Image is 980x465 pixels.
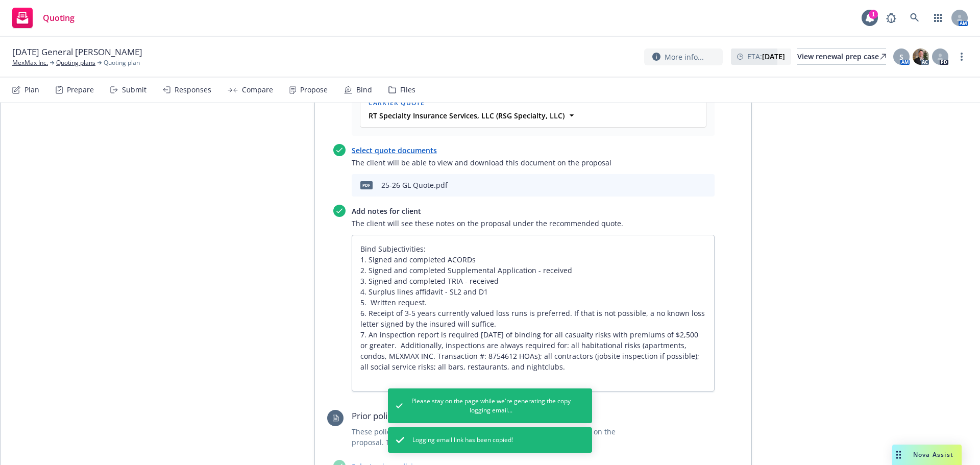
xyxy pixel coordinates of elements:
a: Quoting [8,4,79,32]
button: More info... [644,48,723,65]
span: Carrier Quote [369,99,425,107]
span: Quoting plan [104,58,140,67]
span: S [899,52,903,62]
span: Logging email link has been copied! [412,435,513,445]
a: MexMax Inc. [12,58,48,67]
span: [DATE] General [PERSON_NAME] [12,46,142,58]
a: Quoting plans [56,58,95,67]
div: 1 [869,10,878,19]
div: Submit [122,86,146,94]
a: Add notes for client [352,206,421,216]
span: More info... [665,52,704,62]
div: Drag to move [892,445,905,465]
a: Search [904,8,925,28]
textarea: Bind Subjectivities: 1. Signed and completed ACORDs 2. Signed and completed Supplemental Applicat... [352,235,715,391]
img: photo [913,48,929,65]
div: Plan [24,86,39,94]
button: preview file [685,179,694,191]
div: 25-26 GL Quote.pdf [381,180,448,190]
span: Nova Assist [913,450,953,459]
div: Prepare [67,86,94,94]
a: View renewal prep case [797,48,886,65]
div: Compare [242,86,273,94]
a: Report a Bug [881,8,901,28]
a: Select quote documents [352,145,437,155]
a: more [955,51,968,63]
span: Please stay on the page while we're generating the copy logging email... [411,397,572,415]
button: archive file [702,179,710,191]
button: Nova Assist [892,445,962,465]
span: Prior policies (optional) [352,410,643,422]
div: Propose [300,86,328,94]
span: The client will see these notes on the proposal under the recommended quote. [352,218,715,229]
button: download file [669,179,677,191]
a: Switch app [928,8,948,28]
div: Bind [356,86,372,94]
strong: RT Specialty Insurance Services, LLC (RSG Specialty, LLC) [369,111,565,120]
div: Responses [175,86,211,94]
span: The client will be able to view and download this document on the proposal [352,157,715,168]
span: pdf [360,181,373,189]
div: View renewal prep case [797,49,886,64]
div: Files [400,86,415,94]
span: Quoting [43,14,75,22]
span: These policies and the selected documents will be shown to the client on the proposal. They will ... [352,426,643,448]
strong: [DATE] [762,52,785,61]
span: ETA : [747,51,785,62]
